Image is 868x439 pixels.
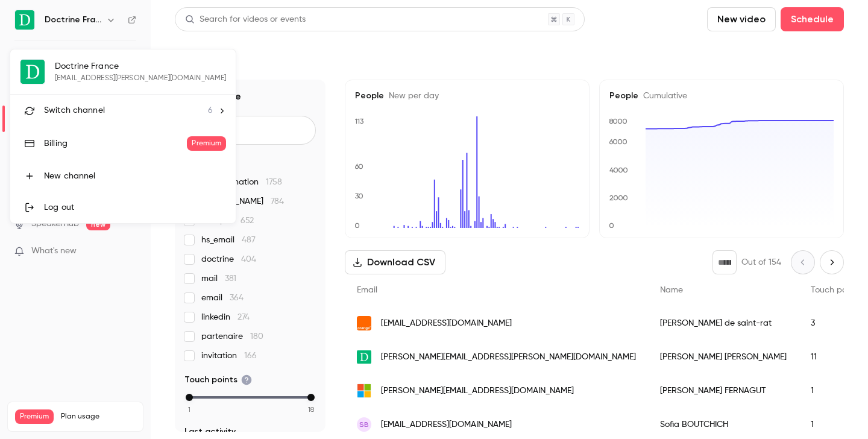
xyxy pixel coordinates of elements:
[44,201,226,213] div: Log out
[44,170,226,182] div: New channel
[44,137,187,150] div: Billing
[208,104,213,117] span: 6
[187,136,226,151] span: Premium
[44,104,105,117] span: Switch channel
